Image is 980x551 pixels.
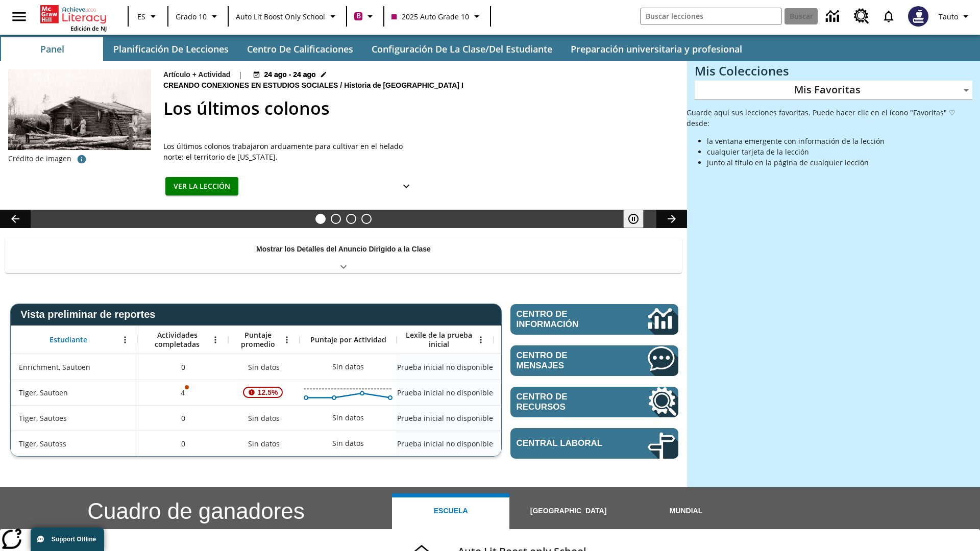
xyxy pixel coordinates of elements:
button: Diapositiva 4 Definiendo el propósito del Gobierno [361,214,372,224]
button: Carrusel de lecciones, seguir [656,210,687,228]
span: Estudiante [50,335,87,344]
div: Portada [40,3,107,32]
button: Mundial [627,493,745,529]
button: Diapositiva 2 En memoria de la jueza O'Connor [331,214,341,224]
span: Prueba inicial no disponible, Tiger, Sautoen [397,387,493,398]
span: Edición de NJ [70,24,107,32]
button: Configuración de la clase/del estudiante [363,37,560,61]
div: Sin datos, Tiger, Sautoes [494,405,591,431]
span: 0 [181,362,185,372]
a: Notificaciones [875,3,902,30]
span: Enrichment, Sautoen [19,362,90,372]
span: ES [137,11,145,22]
button: Perfil/Configuración [935,7,976,26]
h3: Mis Colecciones [695,64,972,78]
span: Centro de información [517,309,613,330]
span: Sin datos [243,408,285,429]
button: Abrir menú [473,332,488,347]
button: Clase: 2025 Auto Grade 10, Selecciona una clase [387,7,487,26]
span: Historia de [GEOGRAPHIC_DATA] I [344,80,465,91]
a: Centro de recursos, Se abrirá en una pestaña nueva. [848,3,875,30]
div: Sin datos, Tiger, Sautoen [494,380,591,405]
div: Sin datos, Tiger, Sautoes [327,408,369,428]
span: Tiger, Sautoes [19,413,67,423]
span: B [356,10,361,22]
button: Ver más [396,177,416,196]
p: Artículo + Actividad [163,69,230,80]
div: 0, Tiger, Sautoss [138,431,228,456]
a: Centro de mensajes [510,345,678,376]
button: Abrir menú [117,332,133,347]
button: Panel [1,37,103,61]
span: Puntaje por Actividad [310,335,386,344]
div: Los últimos colonos trabajaron arduamente para cultivar en el helado norte: el territorio de [US_... [163,141,419,162]
span: Tiger, Sautoss [19,438,66,449]
span: Lexile de la prueba inicial [402,331,476,349]
div: 0, Tiger, Sautoes [138,405,228,431]
a: Centro de información [510,304,678,335]
span: Centro de mensajes [517,350,617,371]
button: Escoja un nuevo avatar [902,3,935,30]
button: Centro de calificaciones [239,37,361,61]
img: Foto en blanco y negro de principios del siglo 20 de una pareja delante de una cabaña de madera c... [8,69,151,150]
span: Support Offline [52,536,96,543]
div: 0, Enrichment, Sautoen [138,354,228,380]
span: Creando conexiones en Estudios Sociales [163,80,340,91]
input: Buscar campo [641,8,781,24]
a: Portada [40,4,107,24]
span: Sin datos [243,433,285,454]
div: Sin datos, Enrichment, Sautoen [228,354,300,380]
div: Sin datos, Enrichment, Sautoen [327,357,369,377]
button: Support Offline [31,528,104,551]
p: Guarde aquí sus lecciones favoritas. Puede hacer clic en el ícono "Favoritas" ♡ desde: [687,107,972,129]
a: Central laboral [510,428,678,459]
p: 4 [180,387,187,398]
span: 0 [181,438,185,449]
button: Diapositiva 3 Hasta la cima del monte Tai [346,214,356,224]
div: 4, Es posible que sea inválido el puntaje de una o más actividades., Tiger, Sautoen [138,380,228,405]
span: Central laboral [517,438,617,448]
span: Prueba inicial no disponible, Tiger, Sautoss [397,438,493,449]
button: Planificación de lecciones [105,37,237,61]
button: Escuela [392,493,509,529]
li: junto al título en la página de cualquier lección [707,157,972,168]
span: Grado 10 [176,11,207,22]
button: Ver la lección [165,177,238,196]
button: Lenguaje: ES, Selecciona un idioma [132,7,164,26]
span: / [340,81,342,89]
button: Escuela: Auto Lit Boost only School, Seleccione su escuela [232,7,343,26]
button: Abrir menú [279,332,295,347]
div: Sin datos, Tiger, Sautoss [494,431,591,456]
div: Sin datos, Tiger, Sautoss [327,433,369,454]
button: Pausar [623,210,644,228]
span: Centro de recursos [517,392,617,412]
span: Prueba inicial no disponible, Enrichment, Sautoen [397,362,493,372]
li: la ventana emergente con información de la lección [707,136,972,146]
div: , 12.5%, ¡Atención! La puntuación media de 12.5% correspondiente al primer intento de este estudi... [228,380,300,405]
button: Boost El color de la clase es rojo violeta. Cambiar el color de la clase. [350,7,380,26]
span: Sin datos [243,357,285,378]
button: Crédito de imagen: Colección de Frank y Frances Carpenter/Biblioteca del Congreso [71,150,92,168]
a: Centro de recursos, Se abrirá en una pestaña nueva. [510,387,678,417]
div: Mis Favoritas [695,81,972,100]
div: Sin datos, Tiger, Sautoss [228,431,300,456]
button: Abrir el menú lateral [4,2,34,32]
span: Tauto [939,11,958,22]
span: Prueba inicial no disponible, Tiger, Sautoes [397,413,493,423]
h2: Los últimos colonos [163,95,675,121]
p: Crédito de imagen [8,154,71,164]
button: [GEOGRAPHIC_DATA] [509,493,627,529]
img: Avatar [908,6,928,27]
a: Centro de información [820,3,848,31]
span: Puntaje promedio [233,331,282,349]
button: Preparación universitaria y profesional [562,37,750,61]
span: Vista preliminar de reportes [20,309,160,320]
span: Tiger, Sautoen [19,387,68,398]
span: | [238,69,242,80]
p: Mostrar los Detalles del Anuncio Dirigido a la Clase [256,244,431,255]
button: Diapositiva 1 Los últimos colonos [315,214,326,224]
span: Auto Lit Boost only School [236,11,325,22]
span: 0 [181,413,185,423]
span: 24 ago - 24 ago [264,69,316,80]
button: 24 ago - 24 ago Elegir fechas [251,69,329,80]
